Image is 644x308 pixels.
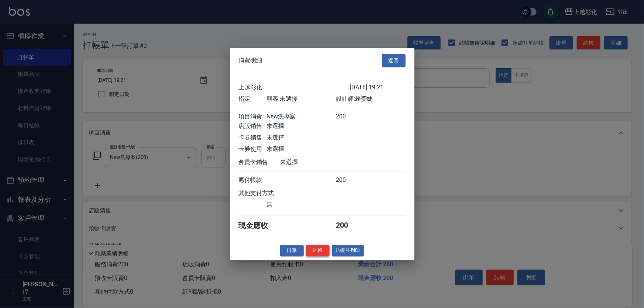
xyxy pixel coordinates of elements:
div: 會員卡銷售 [239,159,280,166]
div: 其他支付方式 [239,190,295,197]
button: 結帳 [306,245,330,256]
div: 卡券使用 [239,145,266,153]
div: 未選擇 [266,145,336,153]
div: 上越彰化 [239,84,350,91]
div: 無 [266,201,336,209]
div: 200 [336,176,364,184]
span: 消費明細 [239,57,262,64]
div: 未選擇 [266,134,336,142]
div: 200 [336,113,364,121]
div: 卡券銷售 [239,134,266,142]
div: New洗專案 [266,113,336,121]
button: 返回 [382,54,406,68]
div: 未選擇 [266,122,336,130]
div: 設計師: 賴瑩婕 [336,95,405,103]
div: [DATE] 19:21 [350,84,406,91]
div: 顧客: 未選擇 [266,95,336,103]
button: 結帳並列印 [332,245,364,256]
div: 現金應收 [239,221,280,231]
div: 指定 [239,95,266,103]
div: 應付帳款 [239,176,266,184]
div: 未選擇 [280,159,350,166]
div: 200 [336,221,364,231]
div: 項目消費 [239,113,266,121]
button: 掛單 [280,245,304,256]
div: 店販銷售 [239,122,266,130]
